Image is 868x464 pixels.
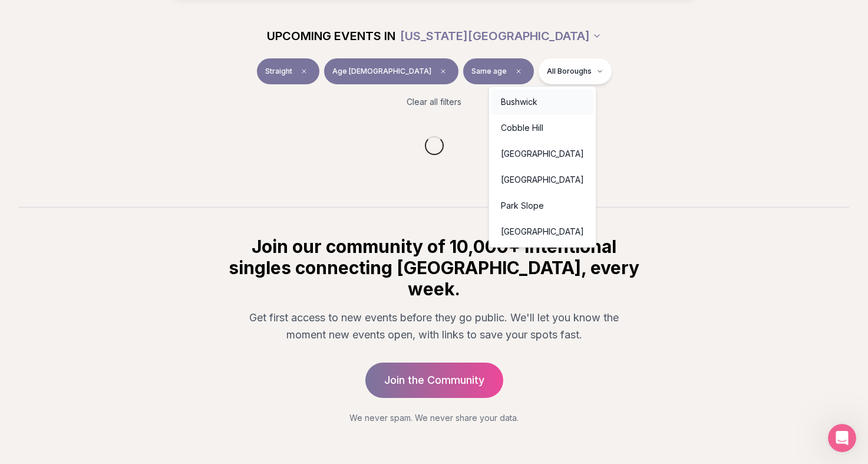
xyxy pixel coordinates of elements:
iframe: Intercom live chat [828,424,856,452]
div: Park Slope [491,193,593,219]
div: Cobble Hill [491,115,593,141]
div: [GEOGRAPHIC_DATA] [491,167,593,193]
div: Bushwick [491,89,593,115]
div: [GEOGRAPHIC_DATA] [491,141,593,167]
div: [GEOGRAPHIC_DATA] [491,219,593,245]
